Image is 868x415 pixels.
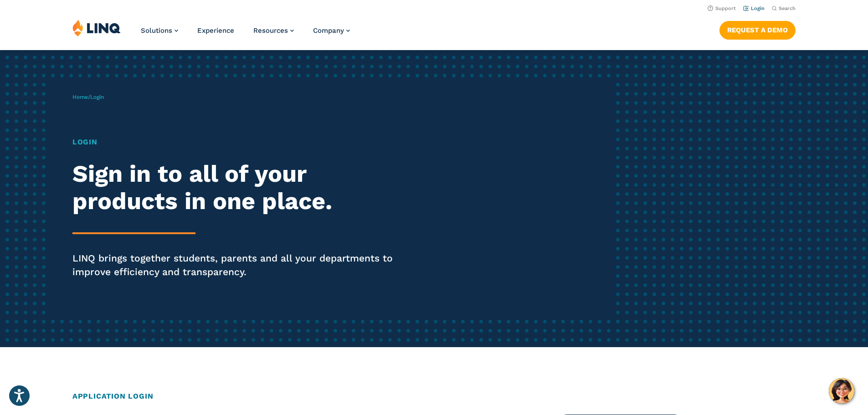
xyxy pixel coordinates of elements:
[313,26,350,35] a: Company
[719,19,796,39] nav: Button Navigation
[313,26,344,35] span: Company
[197,26,234,35] a: Experience
[779,5,796,11] span: Search
[708,5,736,11] a: Support
[253,26,288,35] span: Resources
[829,378,854,404] button: Hello, have a question? Let’s chat.
[253,26,294,35] a: Resources
[72,251,407,279] p: LINQ brings together students, parents and all your departments to improve efficiency and transpa...
[141,26,178,35] a: Solutions
[719,21,796,39] a: Request a Demo
[141,26,172,35] span: Solutions
[772,5,796,12] button: Open Search Bar
[72,137,407,148] h1: Login
[72,94,88,100] a: Home
[72,160,407,215] h2: Sign in to all of your products in one place.
[141,19,350,49] nav: Primary Navigation
[72,19,121,36] img: LINQ | K‑12 Software
[72,94,104,100] span: /
[90,94,104,100] span: Login
[72,391,796,402] h2: Application Login
[743,5,765,11] a: Login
